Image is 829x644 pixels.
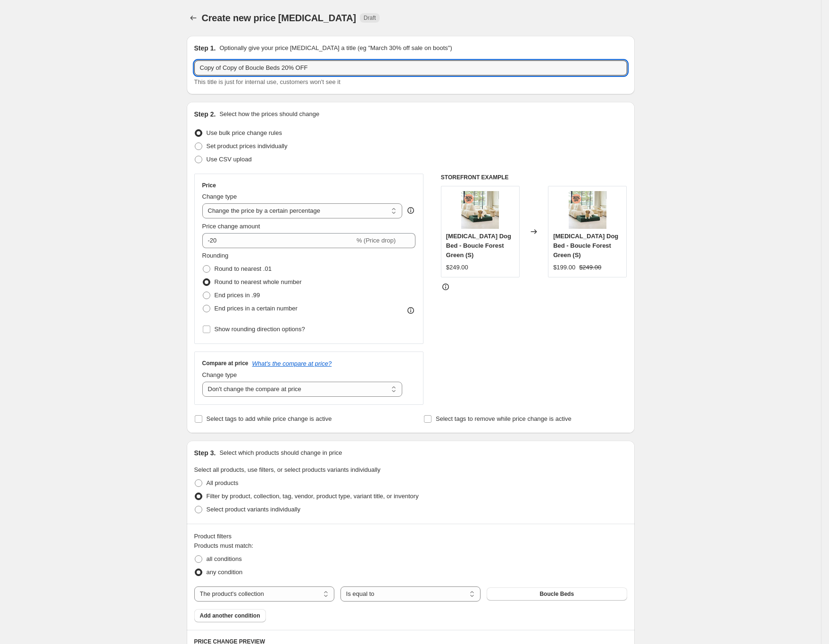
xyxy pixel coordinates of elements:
[207,493,419,500] span: Filter by product, collection, tag, vendor, product type, variant title, or inventory
[202,223,260,230] span: Price change amount
[194,448,216,458] h2: Step 3.
[207,479,239,486] span: All products
[207,142,288,150] span: Set product prices individually
[200,612,260,619] span: Add another condition
[207,156,252,163] span: Use CSV upload
[364,14,376,22] span: Draft
[187,11,200,25] button: Price change jobs
[215,305,298,312] span: End prices in a certain number
[446,233,511,259] span: [MEDICAL_DATA] Dog Bed - Boucle Forest Green (S)
[194,60,627,75] input: 30% off holiday sale
[219,109,319,119] p: Select how the prices should change
[215,278,302,285] span: Round to nearest whole number
[202,193,237,200] span: Change type
[441,174,627,181] h6: STOREFRONT EXAMPLE
[461,191,499,229] img: memory-foam-dog-bed-boucle-forest-green-729_80x.webp
[487,587,627,601] button: Boucle Beds
[194,78,340,85] span: This title is just for internal use, customers won't see it
[569,191,606,229] img: memory-foam-dog-bed-boucle-forest-green-729_80x.webp
[207,555,242,562] span: all conditions
[219,43,452,53] p: Optionally give your price [MEDICAL_DATA] a title (eg "March 30% off sale on boots")
[202,371,237,378] span: Change type
[202,252,229,259] span: Rounding
[194,466,381,473] span: Select all products, use filters, or select products variants individually
[207,129,282,136] span: Use bulk price change rules
[194,43,216,53] h2: Step 1.
[215,265,272,272] span: Round to nearest .01
[202,13,356,23] span: Create new price [MEDICAL_DATA]
[539,590,574,598] span: Boucle Beds
[252,360,332,367] button: What's the compare at price?
[356,237,396,244] span: % (Price drop)
[207,506,300,513] span: Select product variants individually
[219,448,342,458] p: Select which products should change in price
[215,292,260,299] span: End prices in .99
[406,206,415,215] div: help
[553,233,618,259] span: [MEDICAL_DATA] Dog Bed - Boucle Forest Green (S)
[202,360,249,367] h3: Compare at price
[194,542,254,549] span: Products must match:
[194,532,627,541] div: Product filters
[436,415,572,422] span: Select tags to remove while price change is active
[446,263,468,272] div: $249.00
[553,263,575,272] div: $199.00
[194,109,216,119] h2: Step 2.
[194,609,266,622] button: Add another condition
[207,569,243,576] span: any condition
[202,233,355,248] input: -15
[579,263,601,272] strike: $249.00
[207,415,332,422] span: Select tags to add while price change is active
[215,326,305,333] span: Show rounding direction options?
[202,182,216,189] h3: Price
